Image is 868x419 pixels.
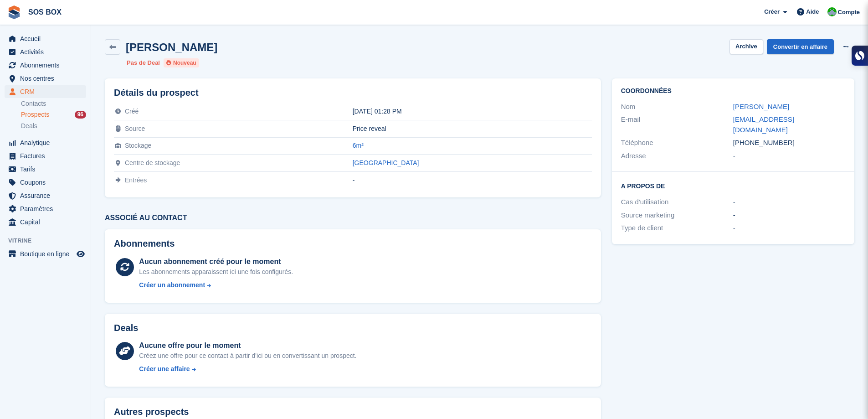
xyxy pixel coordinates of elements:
[733,210,845,221] div: -
[139,256,293,267] div: Aucun abonnement créé pour le moment
[8,236,91,245] span: Vitrine
[139,364,356,374] a: Créer une affaire
[20,248,75,260] span: Boutique en ligne
[353,159,419,166] a: [GEOGRAPHIC_DATA]
[5,150,86,162] a: menu
[126,41,217,53] h2: [PERSON_NAME]
[125,108,139,115] span: Créé
[20,189,75,202] span: Assurance
[733,115,794,134] a: [EMAIL_ADDRESS][DOMAIN_NAME]
[125,159,180,166] span: Centre de stockage
[806,7,819,16] span: Aide
[733,138,845,148] div: [PHONE_NUMBER]
[125,176,147,184] span: Entrées
[20,46,75,58] span: Activités
[5,163,86,176] a: menu
[353,142,364,149] a: 6m²
[838,8,860,17] span: Compte
[20,136,75,149] span: Analytique
[139,280,205,290] div: Créer un abonnement
[353,176,592,184] div: -
[729,39,763,54] button: Archive
[621,223,733,233] div: Type de client
[733,223,845,233] div: -
[21,99,86,108] a: Contacts
[75,111,86,119] div: 96
[5,189,86,202] a: menu
[353,125,592,132] div: Price reveal
[139,280,293,290] a: Créer un abonnement
[139,340,356,351] div: Aucune offre pour le moment
[75,248,86,259] a: Boutique d'aperçu
[20,176,75,189] span: Coupons
[114,238,592,249] h2: Abonnements
[114,88,592,98] h2: Détails du prospect
[20,59,75,72] span: Abonnements
[353,108,592,115] div: [DATE] 01:28 PM
[20,150,75,162] span: Factures
[21,110,49,119] span: Prospects
[5,216,86,228] a: menu
[621,210,733,221] div: Source marketing
[21,122,37,130] span: Deals
[20,32,75,45] span: Accueil
[164,58,199,67] li: Nouveau
[621,138,733,148] div: Téléphone
[5,32,86,45] a: menu
[5,85,86,98] a: menu
[21,121,86,131] a: Deals
[5,72,86,85] a: menu
[764,7,780,16] span: Créer
[139,267,293,277] div: Les abonnements apparaissent ici une fois configurés.
[767,39,834,54] a: Convertir en affaire
[5,202,86,215] a: menu
[127,58,160,67] li: Pas de Deal
[621,151,733,161] div: Adresse
[125,125,145,132] span: Source
[20,85,75,98] span: CRM
[621,181,845,190] h2: A propos de
[5,136,86,149] a: menu
[733,151,845,161] div: -
[20,202,75,215] span: Paramètres
[733,197,845,207] div: -
[105,214,601,222] h3: Associé au contact
[5,176,86,189] a: menu
[125,142,151,149] span: Stockage
[20,72,75,85] span: Nos centres
[20,216,75,228] span: Capital
[139,364,190,374] div: Créer une affaire
[114,323,138,333] h2: Deals
[621,102,733,112] div: Nom
[139,351,356,361] div: Créez une offre pour ce contact à partir d'ici ou en convertissant un prospect.
[5,248,86,260] a: menu
[5,59,86,72] a: menu
[621,197,733,207] div: Cas d'utilisation
[621,88,845,95] h2: Coordonnées
[827,7,837,16] img: Fabrice
[621,114,733,135] div: E-mail
[25,5,65,20] a: SOS BOX
[7,5,21,19] img: stora-icon-8386f47178a22dfd0bd8f6a31ec36ba5ce8667c1dd55bd0f319d3a0aa187defe.svg
[733,103,789,110] a: [PERSON_NAME]
[21,110,86,119] a: Prospects 96
[20,163,75,176] span: Tarifs
[114,407,189,417] h2: Autres prospects
[5,46,86,58] a: menu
